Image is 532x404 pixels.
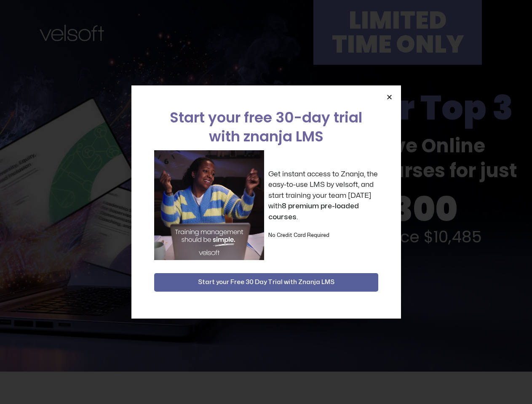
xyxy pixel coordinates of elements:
strong: No Credit Card Required [268,233,329,238]
span: Start your Free 30 Day Trial with Znanja LMS [198,277,334,287]
button: Start your Free 30 Day Trial with Znanja LMS [154,273,378,292]
h2: Start your free 30-day trial with znanja LMS [154,108,378,146]
p: Get instant access to Znanja, the easy-to-use LMS by velsoft, and start training your team [DATE]... [268,169,378,223]
a: Close [386,94,393,100]
strong: 8 premium pre-loaded courses [268,202,359,221]
img: a woman sitting at her laptop dancing [154,150,264,260]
